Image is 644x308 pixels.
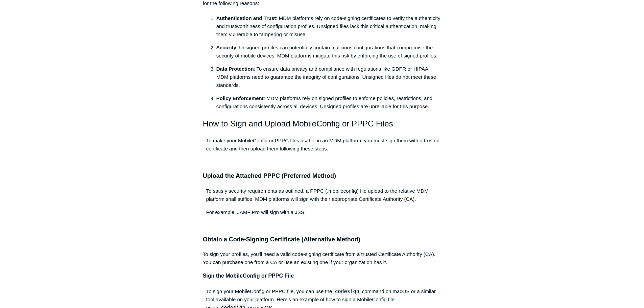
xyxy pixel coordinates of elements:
h3: Obtain a Code-Signing Certificate (Alternative Method) [203,235,442,244]
p: : To ensure data privacy and compliance with regulations like GDPR or HIPAA, MDM platforms need t... [216,65,442,89]
strong: Data Protection [216,66,254,72]
p: : Unsigned profiles can potentially contain malicious configurations that compromise the security... [216,44,442,60]
p: To sign your profiles, you'll need a valid code-signing certificate from a trusted Certificate Au... [203,250,442,266]
p: : MDM platforms rely on signed profiles to enforce policies, restrictions, and configurations con... [216,94,442,111]
p: : MDM platforms rely on code-signing certificates to verify the authenticity and trustworthiness ... [216,14,442,39]
strong: Authentication and Trust [216,15,276,21]
strong: Sign the MobileConfig or PPPC File [203,273,294,279]
strong: Security [216,45,236,50]
code: codesign [333,288,361,295]
p: For example: JAMF Pro will sign with a JSS. [203,208,442,216]
strong: Policy Enforcement [216,95,264,101]
p: To make your MobileConfig or PPPC files usable in an MDM platform, you must sign them with a trus... [203,137,442,153]
span: How to Sign and Upload MobileConfig or PPPC Files [203,119,393,128]
p: To satisfy security requirements as outlined, a PPPC (.mobileconfig) file upload to the relative ... [203,187,442,203]
h3: Upload the Attached PPPC (Preferred Method) [203,171,442,181]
